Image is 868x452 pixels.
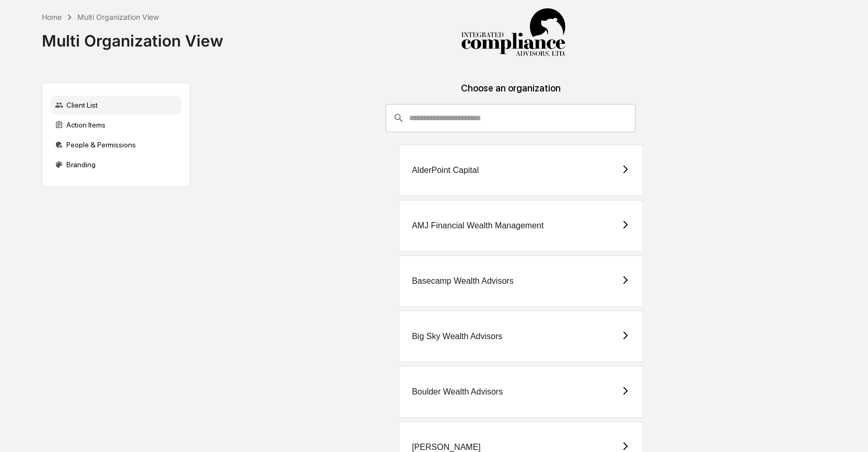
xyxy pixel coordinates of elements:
[461,8,565,57] img: Integrated Compliance Advisors
[412,443,481,452] div: [PERSON_NAME]
[51,96,181,114] div: Client List
[412,276,513,286] div: Basecamp Wealth Advisors
[51,135,181,154] div: People & Permissions
[199,83,823,104] div: Choose an organization
[412,221,543,230] div: AMJ Financial Wealth Management
[51,115,181,134] div: Action Items
[51,155,181,174] div: Branding
[412,332,502,341] div: Big Sky Wealth Advisors
[42,23,223,50] div: Multi Organization View
[412,387,503,397] div: Boulder Wealth Advisors
[42,13,62,21] div: Home
[412,166,479,175] div: AlderPoint Capital
[386,104,635,132] div: consultant-dashboard__filter-organizations-search-bar
[77,13,159,21] div: Multi Organization View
